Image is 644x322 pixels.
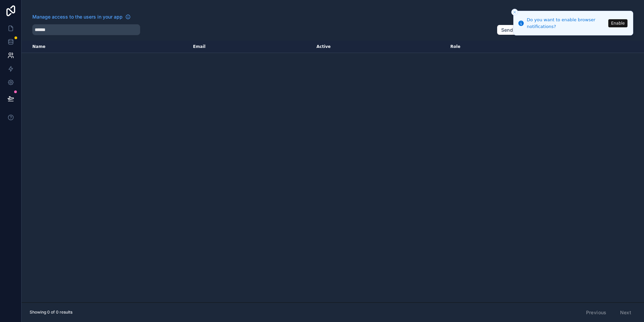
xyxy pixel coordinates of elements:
[32,14,123,20] span: Manage access to the users in your app
[22,41,644,302] div: scrollable content
[527,17,606,30] div: Do you want to enable browser notifications?
[446,41,555,53] th: Role
[511,9,518,16] button: Close toast
[32,14,131,20] a: Manage access to the users in your app
[22,41,189,53] th: Name
[189,41,312,53] th: Email
[30,310,72,315] span: Showing 0 of 0 results
[608,19,627,27] button: Enable
[497,25,574,35] button: Send invite [PERSON_NAME]
[313,41,447,53] th: Active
